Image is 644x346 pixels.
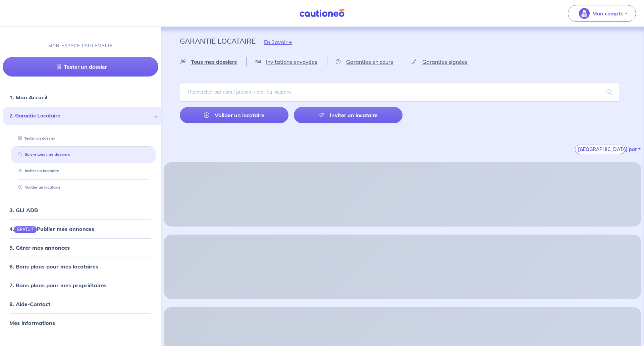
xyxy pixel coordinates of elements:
[403,57,477,66] a: Garanties signées
[422,58,468,65] span: Garanties signées
[3,260,158,273] div: 6. Bons plans pour mes locataires
[3,297,158,311] div: 8. Aide-Contact
[9,207,38,213] a: 3. GLI ADB
[11,149,156,160] div: Suivre tous mes dossiers
[598,83,620,101] span: search
[579,8,590,19] img: illu_account_valid_menu.svg
[575,145,625,154] button: [GEOGRAPHIC_DATA] par
[327,57,403,66] a: Garanties en cours
[9,319,55,326] a: Mes informations
[3,91,158,104] div: 1. Mon Accueil
[11,165,156,177] div: Inviter un locataire
[9,263,98,270] a: 6. Bons plans pour mes locataires
[266,58,317,65] span: Invitations envoyées
[247,57,327,66] a: Invitations envoyées
[9,112,152,120] span: 2. Garantie Locataire
[9,94,47,101] a: 1. Mon Accueil
[9,226,94,232] a: 4.GRATUITPublier mes annonces
[180,57,247,66] a: Tous mes dossiers
[3,279,158,292] div: 7. Bons plans pour mes propriétaires
[16,152,70,157] a: Suivre tous mes dossiers
[9,301,50,307] a: 8. Aide-Contact
[568,5,636,22] button: illu_account_valid_menu.svgMon compte
[3,57,158,77] a: Tester un dossier
[9,282,107,289] a: 7. Bons plans pour mes propriétaires
[180,107,288,123] a: Valider un locataire
[180,82,620,102] input: Rechercher par nom / prénom / mail du locataire
[346,58,393,65] span: Garanties en cours
[180,35,256,47] p: Garantie Locataire
[11,133,156,144] div: Tester un dossier
[11,182,156,193] div: Valider un locataire
[294,107,402,123] a: Inviter un locataire
[16,185,60,190] a: Valider un locataire
[16,136,55,141] a: Tester un dossier
[3,241,158,254] div: 5. Gérer mes annonces
[297,9,347,17] img: Cautioneo
[16,168,59,173] a: Inviter un locataire
[9,244,70,251] a: 5. Gérer mes annonces
[3,203,158,217] div: 3. GLI ADB
[3,107,164,125] div: 2. Garantie Locataire
[191,58,237,65] span: Tous mes dossiers
[48,43,113,49] p: MON ESPACE PARTENAIRE
[3,222,158,236] div: 4.GRATUITPublier mes annonces
[3,316,158,330] div: Mes informations
[256,32,301,52] button: En Savoir +
[592,9,624,17] p: Mon compte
